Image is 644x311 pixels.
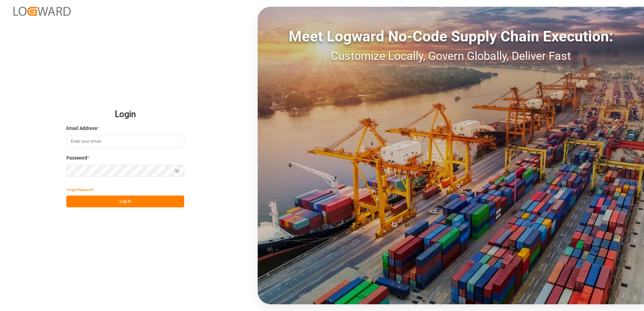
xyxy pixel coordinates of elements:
[66,125,97,132] span: Email Address
[66,154,87,162] span: Password
[66,184,94,196] button: Forgot Password?
[13,7,71,16] img: Logward_new_orange.png
[258,25,644,47] div: Meet Logward No-Code Supply Chain Execution:
[66,196,184,207] button: Log In
[258,47,644,65] div: Customize Locally, Govern Globally, Deliver Fast
[66,104,184,125] h2: Login
[66,136,184,147] input: Enter your email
